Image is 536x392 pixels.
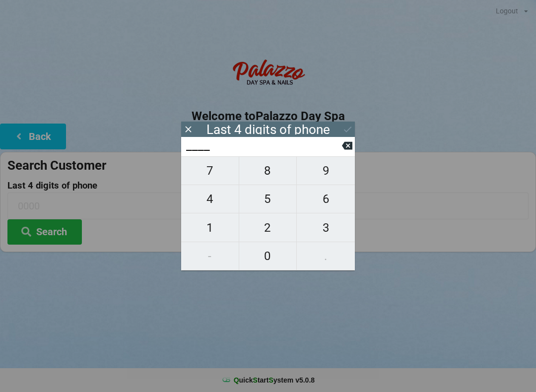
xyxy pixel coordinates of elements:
span: 6 [297,189,355,209]
span: 4 [181,189,239,209]
span: 3 [297,217,355,238]
button: 4 [181,185,239,213]
button: 0 [239,242,297,270]
span: 7 [181,160,239,181]
button: 1 [181,213,239,242]
button: 7 [181,156,239,185]
button: 3 [297,213,355,242]
button: 9 [297,156,355,185]
button: 2 [239,213,297,242]
span: 1 [181,217,239,238]
button: 8 [239,156,297,185]
div: Last 4 digits of phone [206,125,330,134]
span: 0 [239,246,297,266]
span: 9 [297,160,355,181]
span: 5 [239,189,297,209]
button: 5 [239,185,297,213]
button: 6 [297,185,355,213]
span: 2 [239,217,297,238]
span: 8 [239,160,297,181]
